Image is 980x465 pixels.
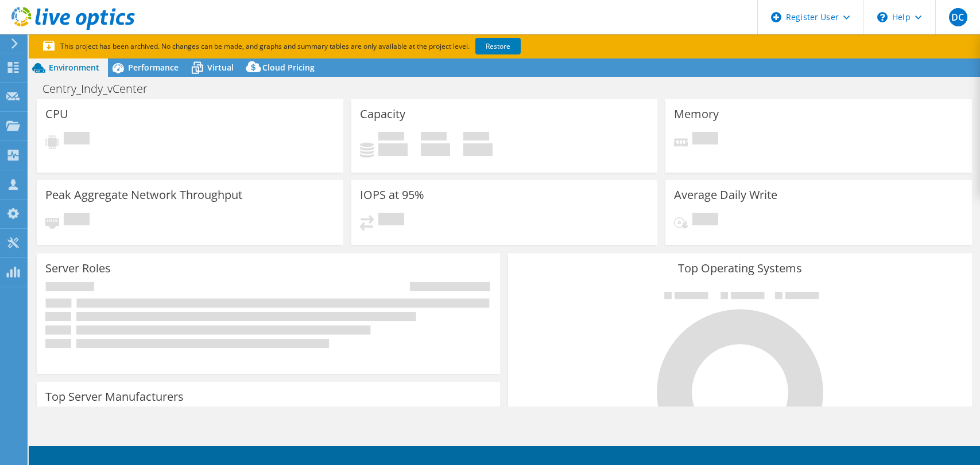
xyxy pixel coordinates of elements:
[517,262,963,275] h3: Top Operating Systems
[674,108,719,120] h3: Memory
[207,62,234,73] span: Virtual
[949,8,967,26] span: DC
[463,143,493,156] h4: 0 GiB
[64,132,90,147] span: Pending
[877,12,888,22] svg: \n
[45,108,68,120] h3: CPU
[45,262,111,275] h3: Server Roles
[45,189,242,201] h3: Peak Aggregate Network Throughput
[463,132,489,143] span: Total
[421,143,450,156] h4: 0 GiB
[128,62,179,73] span: Performance
[674,189,777,201] h3: Average Daily Write
[360,189,424,201] h3: IOPS at 95%
[692,132,718,147] span: Pending
[45,390,184,403] h3: Top Server Manufacturers
[64,213,90,228] span: Pending
[475,38,521,54] a: Restore
[421,132,447,143] span: Free
[262,62,315,73] span: Cloud Pricing
[378,213,404,228] span: Pending
[360,108,405,120] h3: Capacity
[37,83,165,95] h1: Centry_Indy_vCenter
[43,40,606,53] p: This project has been archived. No changes can be made, and graphs and summary tables are only av...
[49,62,99,73] span: Environment
[692,213,718,228] span: Pending
[378,143,408,156] h4: 0 GiB
[378,132,404,143] span: Used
